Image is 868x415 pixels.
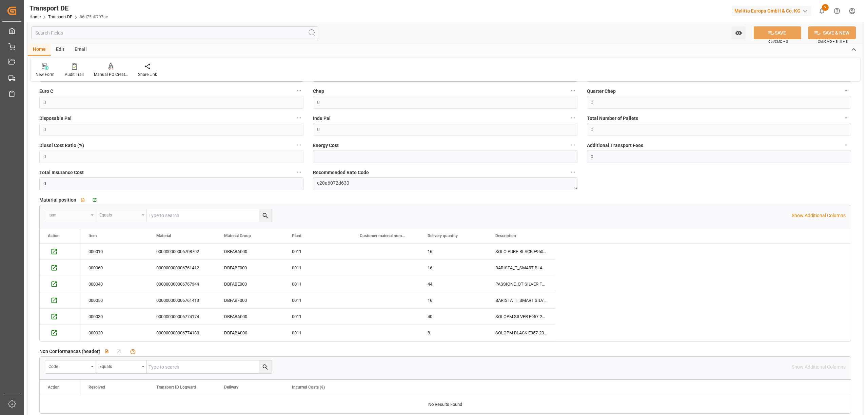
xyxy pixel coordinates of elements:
button: open menu [96,360,147,373]
div: 000000000006774180 [148,325,216,341]
button: Indu Pal [569,113,577,122]
input: Type to search [147,209,272,222]
div: Press SPACE to select this row. [40,309,80,325]
input: Search Fields [31,26,318,39]
span: Total Insurance Cost [39,169,84,176]
span: Plant [292,233,301,238]
div: 000040 [80,276,148,292]
span: Ctrl/CMD + S [768,39,788,44]
button: Total Insurance Cost [295,168,303,177]
div: 0011 [284,260,352,276]
span: Quarter Chep [587,88,616,95]
span: Additional Transport Fees [587,142,643,149]
button: SAVE [754,26,801,39]
div: Home [28,44,51,56]
div: 000000000006761413 [148,292,216,308]
button: Total Number of Pallets [842,113,851,122]
div: DBFABF000 [216,260,284,276]
div: DBFABA000 [216,309,284,325]
div: Audit Trail [65,71,84,78]
button: open menu [96,209,147,222]
div: Item [48,210,88,218]
div: DBFABE000 [216,276,284,292]
textarea: c20a6072d630 [313,177,577,190]
input: Type to search [147,360,272,373]
div: Edit [51,44,70,56]
div: Press SPACE to select this row. [40,276,80,292]
button: Disposable Pal [295,113,303,122]
button: search button [259,360,272,373]
button: search button [259,209,272,222]
div: 0011 [284,276,352,292]
div: SOLOPM SILVER E957-203 EU [487,309,555,325]
span: 9 [822,4,829,11]
div: 0011 [284,292,352,308]
div: 0011 [284,325,352,341]
div: 8 [419,325,487,341]
span: Non Conformances (header) [39,348,100,355]
div: 000050 [80,292,148,308]
span: Chep [313,88,324,95]
div: Action [48,385,60,390]
div: 0011 [284,244,352,260]
div: 000020 [80,325,148,341]
span: Resolved [88,385,105,390]
button: Additional Transport Fees [842,141,851,149]
div: Press SPACE to select this row. [80,260,555,276]
div: DBFABA000 [216,325,284,341]
div: 16 [419,292,487,308]
span: Recommended Rate Code [313,169,369,176]
span: Material [156,233,171,238]
p: Show Additional Columns [792,212,846,219]
span: Transport ID Logward [156,385,196,390]
span: Material Group [224,233,251,238]
div: DBFABF000 [216,292,284,308]
div: 44 [419,276,487,292]
div: Action [48,233,60,238]
button: Quarter Chep [842,86,851,95]
button: Chep [569,86,577,95]
div: Press SPACE to select this row. [40,325,80,341]
div: Press SPACE to select this row. [80,276,555,292]
span: Customer material number [360,233,405,238]
div: Press SPACE to select this row. [40,244,80,260]
div: code [48,362,88,370]
div: Share Link [138,71,157,78]
div: PASSIONE_OT SILVER F531-101 EU [487,276,555,292]
div: 16 [419,260,487,276]
div: Melitta Europa GmbH & Co. KG [732,6,811,16]
div: Press SPACE to select this row. [40,292,80,309]
div: Press SPACE to select this row. [80,292,555,309]
span: Description [495,233,516,238]
div: 16 [419,244,487,260]
button: Recommended Rate Code [569,168,577,177]
button: SAVE & NEW [808,26,856,39]
div: BARISTA_T_SMART BLACK F830-102 EU [487,260,555,276]
div: Press SPACE to select this row. [80,309,555,325]
div: BARISTA_T_SMART SILVER F830-101 EU [487,292,555,308]
span: Indu Pal [313,115,331,122]
div: Press SPACE to select this row. [80,244,555,260]
button: Help Center [829,3,845,19]
span: Euro C [39,88,53,95]
span: Total Number of Pallets [587,115,638,122]
button: show 9 new notifications [814,3,829,19]
span: Energy Cost [313,142,339,149]
span: Material position [39,196,76,204]
span: Ctrl/CMD + Shift + S [818,39,848,44]
button: open menu [45,209,96,222]
div: 000000000006774174 [148,309,216,325]
div: 000060 [80,260,148,276]
span: Item [88,233,97,238]
div: Press SPACE to select this row. [40,260,80,276]
div: SOLOPM BLACK E957-201 EU [487,325,555,341]
div: Manual PO Creation [94,71,128,78]
div: Equals [99,362,139,370]
span: Delivery [224,385,238,390]
span: Disposable Pal [39,115,72,122]
div: 000000000006767344 [148,276,216,292]
button: Diesel Cost Ratio (%) [295,141,303,149]
div: 000010 [80,244,148,260]
div: Transport DE [29,3,108,13]
span: Delivery quantity [428,233,458,238]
